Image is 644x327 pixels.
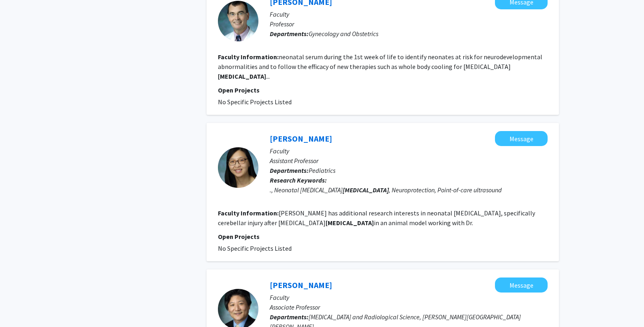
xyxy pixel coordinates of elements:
a: [PERSON_NAME] [270,133,332,144]
p: Professor [270,19,548,29]
p: Open Projects [218,85,548,95]
b: [MEDICAL_DATA] [218,72,266,80]
b: Departments: [270,30,309,38]
button: Message Kenichi Oishi [495,278,548,293]
fg-read-more: neonatal serum during the 1st week of life to identify neonates at risk for neurodevelopmental ab... [218,53,542,80]
span: Gynecology and Obstetrics [309,30,378,38]
p: Faculty [270,293,548,302]
p: Associate Professor [270,302,548,312]
fg-read-more: [PERSON_NAME] has additional research interests in neonatal [MEDICAL_DATA], specifically cerebell... [218,209,535,227]
b: Faculty Information: [218,53,279,61]
b: Departments: [270,313,309,321]
b: [MEDICAL_DATA] [326,219,374,227]
span: No Specific Projects Listed [218,244,292,252]
div: ., Neonatal [MEDICAL_DATA] , Neuroprotection, Point-of-care ultrasound [270,185,548,195]
b: Faculty Information: [218,209,279,217]
b: [MEDICAL_DATA] [343,186,389,194]
p: Faculty [270,146,548,156]
p: Assistant Professor [270,156,548,166]
span: No Specific Projects Listed [218,98,292,106]
a: [PERSON_NAME] [270,280,332,290]
span: Pediatrics [309,166,335,174]
b: Departments: [270,166,309,174]
p: Open Projects [218,232,548,241]
iframe: Chat [6,290,34,321]
p: Faculty [270,9,548,19]
b: Research Keywords: [270,176,327,184]
button: Message May Chen [495,131,548,146]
